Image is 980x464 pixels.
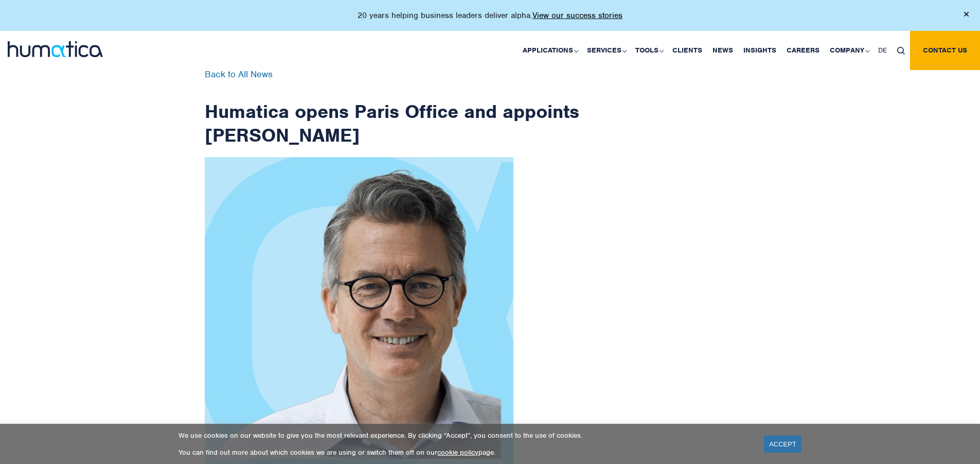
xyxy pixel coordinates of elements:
a: Clients [667,31,707,70]
a: Services [582,31,630,70]
a: Back to All News [205,68,273,80]
a: View our success stories [532,10,622,21]
a: News [707,31,738,70]
span: DE [878,46,887,55]
a: Careers [781,31,825,70]
img: search_icon [897,47,905,55]
a: Applications [518,31,582,70]
a: Company [825,31,873,70]
a: Contact us [910,31,980,70]
p: We use cookies on our website to give you the most relevant experience. By clicking “Accept”, you... [179,431,751,440]
img: logo [8,41,103,57]
a: Insights [738,31,781,70]
p: You can find out more about which cookies we are using or switch them off on our page. [179,448,751,457]
p: 20 years helping business leaders deliver alpha. [358,10,622,21]
a: cookie policy [437,448,478,457]
a: DE [873,31,892,70]
h1: Humatica opens Paris Office and appoints [PERSON_NAME] [205,70,580,147]
a: Tools [630,31,667,70]
a: ACCEPT [764,436,801,453]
